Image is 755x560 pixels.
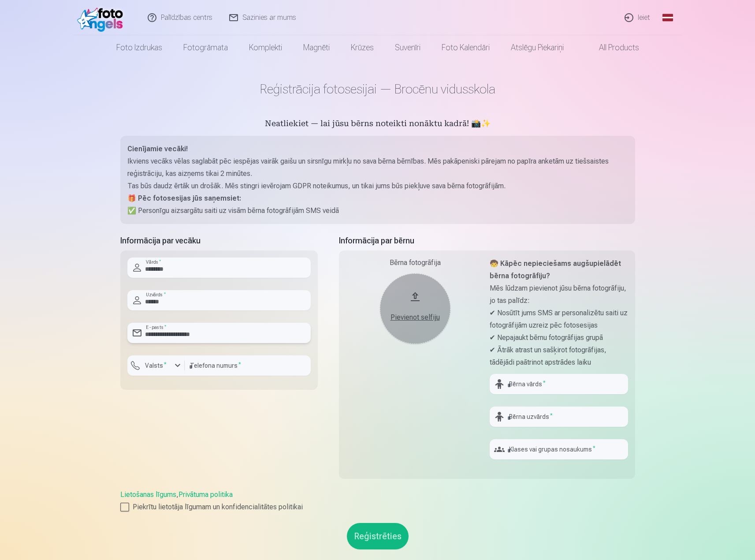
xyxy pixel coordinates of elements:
strong: Cienījamie vecāki! [127,145,188,153]
a: Komplekti [238,35,293,60]
div: Pievienot selfiju [389,312,442,323]
h1: Reģistrācija fotosesijai — Brocēnu vidusskola [120,81,635,97]
a: Krūzes [340,35,384,60]
h5: Informācija par vecāku [120,235,318,247]
a: Foto izdrukas [106,35,173,60]
h5: Neatliekiet — lai jūsu bērns noteikti nonāktu kadrā! 📸✨ [120,118,635,131]
strong: 🧒 Kāpēc nepieciešams augšupielādēt bērna fotogrāfiju? [490,259,621,280]
label: Piekrītu lietotāja līgumam un konfidencialitātes politikai [120,502,635,512]
a: Foto kalendāri [431,35,500,60]
p: ✔ Nosūtīt jums SMS ar personalizētu saiti uz fotogrāfijām uzreiz pēc fotosesijas [490,307,628,332]
label: Valsts [141,361,170,370]
div: , [120,489,635,512]
a: Atslēgu piekariņi [500,35,574,60]
p: ✅ Personīgu aizsargātu saiti uz visām bērna fotogrāfijām SMS veidā [127,205,628,217]
p: ✔ Ātrāk atrast un sašķirot fotogrāfijas, tādējādi paātrinot apstrādes laiku [490,344,628,369]
button: Valsts* [127,355,185,376]
a: Magnēti [293,35,340,60]
button: Pievienot selfiju [380,273,450,344]
button: Reģistrēties [347,523,409,549]
a: All products [574,35,650,60]
a: Fotogrāmata [173,35,238,60]
a: Suvenīri [384,35,431,60]
div: Bērna fotogrāfija [346,258,484,268]
img: /fa1 [77,4,128,32]
h5: Informācija par bērnu [339,235,635,247]
a: Lietošanas līgums [120,490,176,499]
p: ✔ Nepajaukt bērnu fotogrāfijas grupā [490,332,628,344]
p: Tas būs daudz ērtāk un drošāk. Mēs stingri ievērojam GDPR noteikumus, un tikai jums būs piekļuve ... [127,180,628,192]
a: Privātuma politika [179,490,233,499]
strong: 🎁 Pēc fotosesijas jūs saņemsiet: [127,194,241,202]
p: Ikviens vecāks vēlas saglabāt pēc iespējas vairāk gaišu un sirsnīgu mirkļu no sava bērna bērnības... [127,155,628,180]
p: Mēs lūdzam pievienot jūsu bērna fotogrāfiju, jo tas palīdz: [490,282,628,307]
